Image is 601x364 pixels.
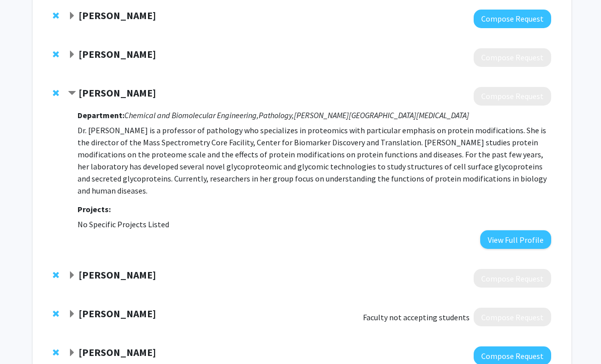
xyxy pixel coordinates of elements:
[53,50,59,58] span: Remove Justin Hanes from bookmarks
[68,12,76,20] span: Expand Doug Robinson Bookmark
[78,110,124,120] strong: Department:
[53,271,59,279] span: Remove Nagma Zerin from bookmarks
[53,310,59,318] span: Remove Jamie Spangler from bookmarks
[474,269,551,288] button: Compose Request to Nagma Zerin
[78,204,111,214] strong: Projects:
[79,86,156,99] strong: [PERSON_NAME]
[53,89,59,97] span: Remove Hui Zhang from bookmarks
[53,12,59,20] span: Remove Doug Robinson from bookmarks
[68,89,76,98] span: Contract Hui Zhang Bookmark
[480,230,551,249] button: View Full Profile
[124,110,259,120] i: Chemical and Biomolecular Engineering,
[474,308,551,326] button: Compose Request to Jamie Spangler
[78,219,169,229] span: No Specific Projects Listed
[79,307,156,320] strong: [PERSON_NAME]
[68,51,76,59] span: Expand Justin Hanes Bookmark
[474,10,551,28] button: Compose Request to Doug Robinson
[294,110,469,120] i: [PERSON_NAME][GEOGRAPHIC_DATA][MEDICAL_DATA]
[78,124,551,197] p: Dr. [PERSON_NAME] is a professor of pathology who specializes in proteomics with particular empha...
[79,48,156,60] strong: [PERSON_NAME]
[259,110,294,120] i: Pathology,
[68,271,76,280] span: Expand Nagma Zerin Bookmark
[53,348,59,356] span: Remove Anna Chien from bookmarks
[68,310,76,318] span: Expand Jamie Spangler Bookmark
[79,346,156,358] strong: [PERSON_NAME]
[79,268,156,281] strong: [PERSON_NAME]
[474,87,551,106] button: Compose Request to Hui Zhang
[363,311,470,323] span: Faculty not accepting students
[8,319,43,356] iframe: Chat
[474,48,551,67] button: Compose Request to Justin Hanes
[79,9,156,22] strong: [PERSON_NAME]
[68,349,76,357] span: Expand Anna Chien Bookmark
